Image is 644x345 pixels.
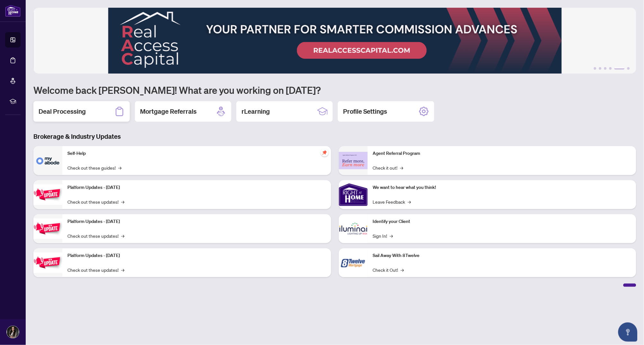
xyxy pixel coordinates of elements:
img: Slide 4 [33,8,637,74]
span: → [118,164,121,171]
span: → [121,232,124,239]
a: Check it out!→ [373,164,403,171]
img: Identify your Client [339,214,368,243]
button: 5 [614,67,625,70]
button: 1 [594,67,596,70]
img: Platform Updates - July 21, 2025 [33,184,62,205]
a: Leave Feedback→ [373,198,411,205]
a: Check out these updates!→ [67,232,124,239]
img: Self-Help [33,146,62,175]
h1: Welcome back [PERSON_NAME]! What are you working on [DATE]? [33,84,636,96]
img: Agent Referral Program [339,152,368,170]
h2: rLearning [242,107,270,116]
span: pushpin [321,149,329,156]
span: → [390,232,393,239]
p: Agent Referral Program [373,150,631,157]
button: 2 [599,67,602,70]
button: Open asap [618,323,638,342]
span: → [121,266,124,273]
h2: Profile Settings [343,107,387,116]
a: Check out these updates!→ [67,198,124,205]
img: Sail Away With 8Twelve [339,248,368,277]
span: → [400,164,403,171]
img: We want to hear what you think! [339,180,368,209]
span: → [121,198,124,205]
p: Platform Updates - [DATE] [67,218,326,225]
a: Sign In!→ [373,232,393,239]
button: 3 [604,67,607,70]
button: 4 [609,67,612,70]
p: Platform Updates - [DATE] [67,252,326,259]
a: Check out these guides!→ [67,164,121,171]
p: Identify your Client [373,218,631,225]
img: Platform Updates - June 23, 2025 [33,252,62,273]
p: Platform Updates - [DATE] [67,184,326,191]
p: We want to hear what you think! [373,184,631,191]
img: logo [5,5,21,17]
a: Check out these updates!→ [67,266,124,273]
img: Platform Updates - July 8, 2025 [33,218,62,239]
span: → [401,266,404,273]
p: Sail Away With 8Twelve [373,252,631,259]
h2: Deal Processing [39,107,86,116]
button: 6 [627,67,630,70]
h2: Mortgage Referrals [140,107,197,116]
span: → [408,198,411,205]
img: Profile Icon [7,326,19,338]
h3: Brokerage & Industry Updates [33,132,636,141]
a: Check it Out!→ [373,266,404,273]
p: Self-Help [67,150,326,157]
